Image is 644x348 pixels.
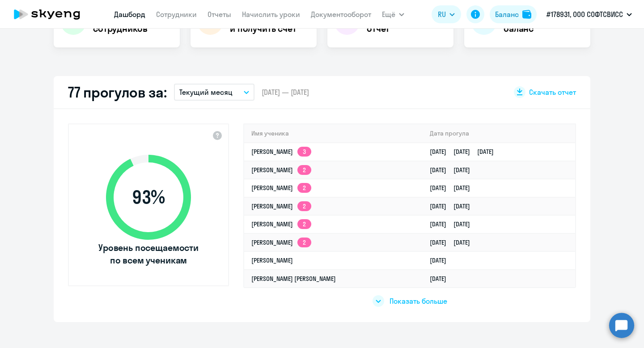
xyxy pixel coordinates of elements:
span: RU [438,9,446,20]
a: [PERSON_NAME]2 [251,238,311,246]
button: #178931, ООО СОФТСВИСС [542,4,636,25]
a: Сотрудники [156,10,197,19]
a: [PERSON_NAME]2 [251,166,311,174]
a: [PERSON_NAME] [251,256,293,264]
p: Текущий месяц [179,87,233,98]
a: Документооборот [311,10,371,19]
app-skyeng-badge: 2 [297,219,311,229]
a: [DATE] [430,256,453,264]
span: Уровень посещаемости по всем ученикам [97,242,200,267]
a: [DATE][DATE][DATE] [430,148,501,156]
span: Ещё [382,9,395,20]
a: [DATE] [430,275,453,283]
a: [DATE][DATE] [430,238,477,246]
app-skyeng-badge: 2 [297,183,311,193]
a: [DATE][DATE] [430,166,477,174]
a: [PERSON_NAME] [PERSON_NAME] [251,275,336,283]
a: [PERSON_NAME]2 [251,202,311,210]
app-skyeng-badge: 2 [297,165,311,175]
a: [PERSON_NAME]2 [251,184,311,192]
app-skyeng-badge: 2 [297,201,311,211]
a: [DATE][DATE] [430,202,477,210]
th: Имя ученика [244,124,423,143]
img: balance [522,10,531,19]
app-skyeng-badge: 2 [297,238,311,247]
p: #178931, ООО СОФТСВИСС [547,9,623,20]
span: Показать больше [390,296,447,306]
button: RU [432,5,461,23]
button: Ещё [382,5,404,23]
button: Текущий месяц [174,84,254,101]
app-skyeng-badge: 3 [297,147,311,157]
span: [DATE] — [DATE] [262,87,309,97]
a: [DATE][DATE] [430,220,477,228]
a: [PERSON_NAME]3 [251,148,311,156]
div: Баланс [495,9,519,20]
a: [DATE][DATE] [430,184,477,192]
a: Начислить уроки [242,10,300,19]
button: Балансbalance [490,5,537,23]
a: Дашборд [114,10,145,19]
span: Скачать отчет [529,87,576,97]
a: [PERSON_NAME]2 [251,220,311,228]
th: Дата прогула [423,124,575,143]
h2: 77 прогулов за: [68,83,167,101]
span: 93 % [97,187,200,208]
a: Отчеты [208,10,231,19]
